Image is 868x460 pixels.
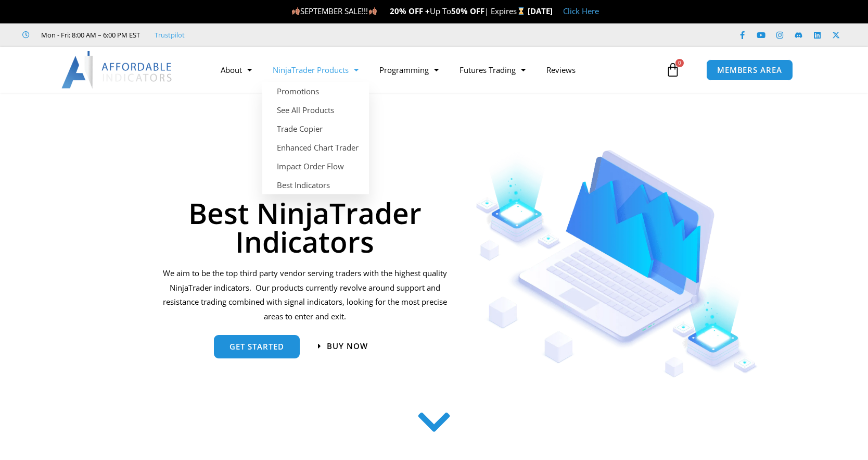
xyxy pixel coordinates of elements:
[262,138,369,157] a: Enhanced Chart Trader
[528,6,553,16] strong: [DATE]
[262,176,369,194] a: Best Indicators
[517,7,525,15] img: ⌛
[563,6,599,16] a: Click Here
[449,58,536,82] a: Futures Trading
[390,6,430,16] strong: 20% OFF +
[327,342,368,350] span: Buy now
[262,157,369,176] a: Impact Order Flow
[675,59,684,67] span: 0
[61,51,173,89] img: LogoAI | Affordable Indicators – NinjaTrader
[262,82,369,194] ul: NinjaTrader Products
[650,55,696,85] a: 0
[262,82,369,101] a: Promotions
[229,343,284,351] span: get started
[292,7,300,15] img: 🍂
[262,58,369,82] a: NinjaTrader Products
[451,6,484,16] strong: 50% OFF
[210,58,663,82] nav: Menu
[369,7,377,15] img: 🍂
[161,198,449,256] h1: Best NinjaTrader Indicators
[262,119,369,138] a: Trade Copier
[706,59,793,81] a: MEMBERS AREA
[717,66,782,74] span: MEMBERS AREA
[369,58,449,82] a: Programming
[39,29,140,41] span: Mon - Fri: 8:00 AM – 6:00 PM EST
[291,6,527,16] span: SEPTEMBER SALE!!! Up To | Expires
[214,335,300,358] a: get started
[161,266,449,324] p: We aim to be the top third party vendor serving traders with the highest quality NinjaTrader indi...
[536,58,586,82] a: Reviews
[476,150,758,378] img: Indicators 1 | Affordable Indicators – NinjaTrader
[210,58,262,82] a: About
[262,101,369,119] a: See All Products
[318,342,368,350] a: Buy now
[155,29,185,41] a: Trustpilot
